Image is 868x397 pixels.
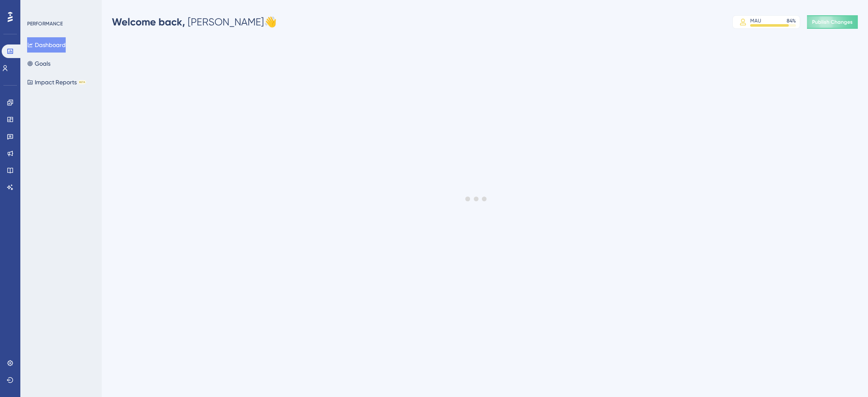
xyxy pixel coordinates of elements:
button: Dashboard [27,37,66,53]
span: Welcome back, [112,16,185,28]
button: Goals [27,56,50,71]
button: Publish Changes [807,15,858,29]
button: Impact ReportsBETA [27,75,86,90]
div: MAU [750,17,761,24]
div: PERFORMANCE [27,20,63,27]
div: BETA [78,80,86,84]
div: 84 % [787,17,796,24]
span: Publish Changes [812,19,853,25]
div: [PERSON_NAME] 👋 [112,15,277,29]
